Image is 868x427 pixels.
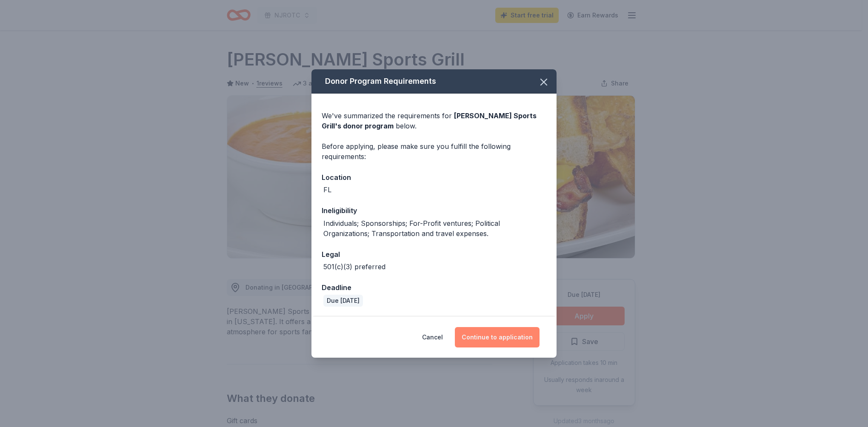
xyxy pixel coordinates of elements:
div: Before applying, please make sure you fulfill the following requirements: [322,141,546,162]
div: We've summarized the requirements for below. [322,111,546,131]
div: Individuals; Sponsorships; For-Profit ventures; Political Organizations; Transportation and trave... [323,218,546,239]
div: 501(c)(3) preferred [323,262,385,272]
button: Continue to application [455,327,540,347]
div: Due [DATE] [323,295,363,307]
div: FL [323,185,331,195]
button: Cancel [422,327,443,347]
div: Location [322,172,546,183]
div: Donor Program Requirements [311,69,557,94]
div: Deadline [322,282,546,293]
div: Ineligibility [322,205,546,216]
div: Legal [322,249,546,260]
